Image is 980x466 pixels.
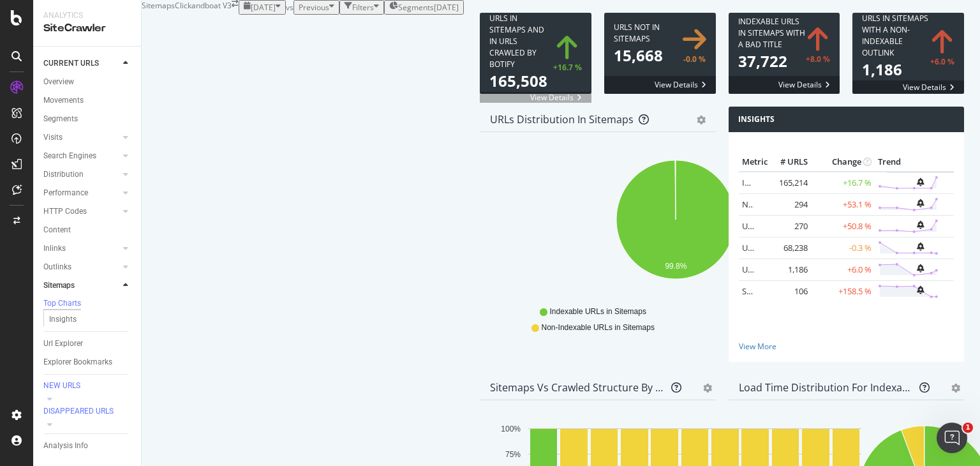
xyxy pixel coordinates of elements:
[43,205,119,218] a: HTTP Codes
[43,131,119,144] a: Visits
[490,113,634,126] div: URLs Distribution in Sitemaps
[43,405,132,418] a: DISAPPEARED URLS
[43,112,132,126] a: Segments
[398,2,434,13] span: Segments
[760,193,811,215] td: 294
[43,260,71,274] div: Outlinks
[917,178,924,186] div: bell-plus
[43,168,84,181] div: Distribution
[43,439,88,453] div: Analysis Info
[43,149,119,163] a: Search Engines
[937,423,967,453] iframe: Intercom live chat
[434,2,459,13] div: [DATE]
[742,199,866,210] a: Non-Indexable URLs in Sitemaps
[43,57,99,70] div: CURRENT URLS
[43,439,132,453] a: Analysis Info
[43,186,88,200] div: Performance
[43,223,71,237] div: Content
[251,2,276,13] span: 2025 Sep. 17th
[742,285,863,297] a: Slow / Slowest URLs in Sitemaps
[43,75,74,89] div: Overview
[875,153,887,172] th: Trend
[43,406,114,417] div: DISAPPEARED URLS
[742,264,921,275] a: URLs in Sitemaps with a Non-Indexable Outlink
[43,186,119,200] a: Performance
[43,112,78,126] div: Segments
[742,220,919,232] a: URLs in Sitemaps with a Bad HTTP Status Code
[43,131,63,144] div: Visits
[811,259,875,280] td: +6.0 %
[43,260,119,274] a: Outlinks
[811,280,875,302] td: +158.5 %
[739,381,915,394] div: Load Time Distribution for Indexable URLs in Sitemaps
[811,193,875,215] td: +53.1 %
[739,153,761,172] th: Metric
[542,322,655,333] span: Non-Indexable URLs in Sitemaps
[665,262,687,271] text: 99.8%
[490,153,861,301] svg: A chart.
[811,215,875,237] td: +50.8 %
[43,337,83,350] div: Url Explorer
[490,381,666,394] div: Sitemaps vs Crawled Structure by Depth
[811,153,875,172] th: Change
[951,384,960,393] div: gear
[760,153,811,172] th: # URLS
[742,177,847,188] a: Indexable URLs in Sitemaps
[521,92,591,103] span: View Details
[43,380,132,393] a: NEW URLS
[963,423,973,433] span: 1
[43,242,66,255] div: Inlinks
[550,306,646,317] span: Indexable URLs in Sitemaps
[739,341,954,352] a: View More
[760,237,811,259] td: 68,238
[917,264,924,273] div: bell-plus
[738,113,775,126] h4: Insights
[43,279,119,292] a: Sitemaps
[43,21,131,36] div: SiteCrawler
[760,280,811,302] td: 106
[43,242,119,255] a: Inlinks
[43,75,132,89] a: Overview
[703,384,712,393] div: gear
[43,337,132,350] a: Url Explorer
[917,221,924,229] div: bell-plus
[299,2,329,13] span: Previous
[286,2,293,13] span: vs
[43,380,80,391] div: NEW URLS
[49,313,77,326] div: Insights
[43,10,131,21] div: Analytics
[697,116,706,124] div: gear
[917,243,924,251] div: bell-plus
[43,356,112,369] div: Explorer Bookmarks
[43,279,75,292] div: Sitemaps
[811,172,875,194] td: +16.7 %
[43,223,132,237] a: Content
[917,286,924,294] div: bell-plus
[43,168,119,181] a: Distribution
[760,259,811,280] td: 1,186
[43,297,132,310] a: Top Charts
[43,149,96,163] div: Search Engines
[43,205,87,218] div: HTTP Codes
[43,298,81,309] div: Top Charts
[760,172,811,194] td: 165,214
[352,2,374,13] div: Filters
[917,199,924,207] div: bell-plus
[501,425,521,433] text: 100%
[811,237,875,259] td: -0.3 %
[43,57,119,70] a: CURRENT URLS
[43,94,132,107] a: Movements
[505,450,521,459] text: 75%
[43,356,132,369] a: Explorer Bookmarks
[760,215,811,237] td: 270
[43,94,84,107] div: Movements
[49,313,132,326] a: Insights
[742,242,900,253] a: URLs in Sitemaps with only 1 Follow Inlink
